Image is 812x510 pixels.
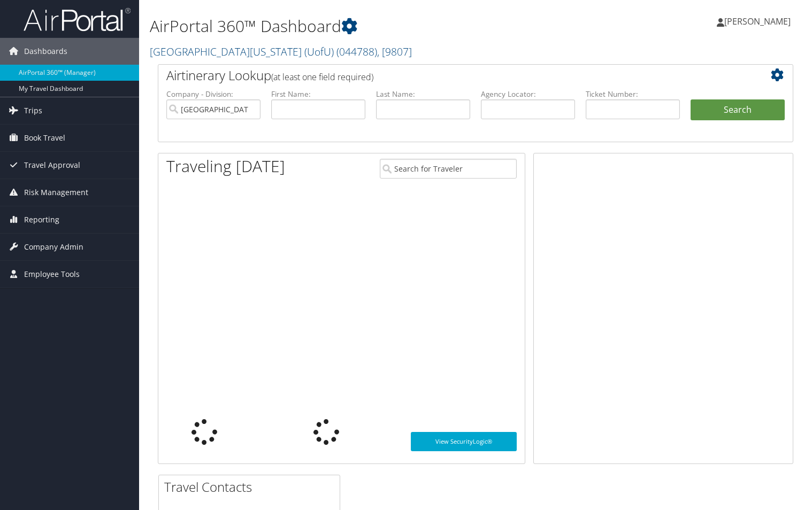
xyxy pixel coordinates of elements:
span: (at least one field required) [271,71,373,83]
label: First Name: [271,89,365,99]
a: [PERSON_NAME] [717,5,801,37]
span: Travel Approval [24,152,80,179]
span: Trips [24,97,42,124]
span: Dashboards [24,38,67,65]
span: Employee Tools [24,261,80,288]
span: Risk Management [24,179,88,206]
label: Agency Locator: [481,89,575,99]
span: Reporting [24,206,59,233]
label: Ticket Number: [586,89,680,99]
h1: AirPortal 360™ Dashboard [150,15,584,37]
label: Company - Division: [166,89,261,99]
input: Search for Traveler [380,159,516,179]
a: [GEOGRAPHIC_DATA][US_STATE] (UofU) [150,44,412,59]
span: [PERSON_NAME] [724,16,791,27]
label: Last Name: [376,89,470,99]
span: , [ 9807 ] [377,44,412,59]
a: View SecurityLogic® [411,432,517,451]
h1: Traveling [DATE] [166,155,285,177]
span: Company Admin [24,234,83,260]
img: airportal-logo.png [24,7,131,32]
h2: Airtinerary Lookup [166,66,732,84]
h2: Travel Contacts [164,478,340,496]
span: ( 044788 ) [336,44,377,59]
button: Search [691,99,785,121]
span: Book Travel [24,125,65,151]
